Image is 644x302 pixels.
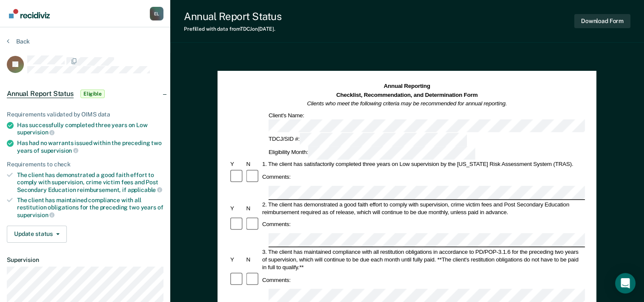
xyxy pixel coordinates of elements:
[7,226,67,243] button: Update status
[336,92,478,98] strong: Checklist, Recommendation, and Determination Form
[17,171,163,193] div: The client has demonstrated a good faith effort to comply with supervision, crime victim fees and...
[41,147,78,154] span: supervision
[261,160,585,168] div: 1. The client has satisfactorily completed three years on Low supervision by the [US_STATE] Risk ...
[261,173,292,181] div: Comments:
[261,200,585,216] div: 2. The client has demonstrated a good faith effort to comply with supervision, crime victim fees ...
[267,146,477,160] div: Eligibility Month:
[229,204,245,212] div: Y
[17,212,54,218] span: supervision
[245,160,261,168] div: N
[574,14,630,28] button: Download Form
[17,129,54,136] span: supervision
[7,161,163,168] div: Requirements to check
[229,256,245,263] div: Y
[245,256,261,263] div: N
[307,100,507,107] em: Clients who meet the following criteria may be recommended for annual reporting.
[184,26,281,32] div: Prefilled with data from TDCJ on [DATE] .
[184,10,281,23] div: Annual Report Status
[261,276,292,284] div: Comments:
[615,273,635,293] div: Open Intercom Messenger
[7,256,163,264] dt: Supervision
[267,133,468,146] div: TDCJ/SID #:
[80,90,105,98] span: Eligible
[128,186,162,193] span: applicable
[9,9,50,18] img: Recidiviz
[229,160,245,168] div: Y
[261,221,292,228] div: Comments:
[150,7,163,20] button: Profile dropdown button
[17,139,163,154] div: Has had no warrants issued within the preceding two years of
[7,38,30,45] button: Back
[17,122,163,136] div: Has successfully completed three years on Low
[384,83,430,90] strong: Annual Reporting
[7,111,163,118] div: Requirements validated by OIMS data
[261,248,585,271] div: 3. The client has maintained compliance with all restitution obligations in accordance to PD/POP-...
[17,197,163,218] div: The client has maintained compliance with all restitution obligations for the preceding two years of
[150,7,163,20] div: E L
[7,90,74,98] span: Annual Report Status
[245,204,261,212] div: N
